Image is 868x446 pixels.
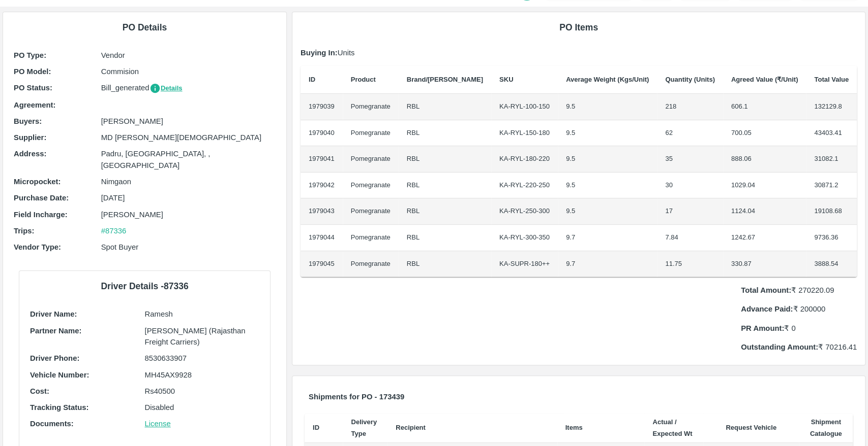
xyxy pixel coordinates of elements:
a: License [144,420,170,428]
td: 1979042 [301,173,343,199]
td: KA-RYL-220-250 [491,173,558,199]
td: Pomegranate [343,173,399,199]
td: 1979040 [301,120,343,147]
td: 9.5 [558,198,657,225]
p: 8530633907 [144,353,259,364]
td: 700.05 [723,120,806,147]
td: Pomegranate [343,94,399,120]
p: [PERSON_NAME] [101,116,276,127]
h6: PO Items [301,20,857,35]
td: 330.87 [723,251,806,278]
td: 9736.36 [806,225,857,251]
td: 218 [657,94,723,120]
b: PO Status : [14,84,52,92]
p: ₹ 200000 [741,303,857,315]
b: Shipments for PO - 173439 [309,393,404,401]
td: KA-RYL-250-300 [491,198,558,225]
b: Agreement: [14,101,55,109]
td: 132129.8 [806,94,857,120]
td: Pomegranate [343,198,399,225]
td: 62 [657,120,723,147]
b: Purchase Date : [14,194,69,202]
td: RBL [399,225,491,251]
td: 9.5 [558,120,657,147]
b: Address : [14,150,46,158]
p: Ramesh [144,308,259,320]
td: KA-RYL-300-350 [491,225,558,251]
b: Micropocket : [14,178,61,186]
b: Agreed Value (₹/Unit) [731,76,798,83]
td: 30 [657,173,723,199]
b: Trips : [14,227,34,235]
td: Pomegranate [343,120,399,147]
b: Driver Name: [30,310,77,318]
b: Quantity (Units) [665,76,715,83]
td: 9.7 [558,251,657,278]
td: KA-RYL-150-180 [491,120,558,147]
b: Delivery Type [351,418,377,437]
p: MD [PERSON_NAME][DEMOGRAPHIC_DATA] [101,132,276,143]
td: RBL [399,251,491,278]
b: Vehicle Number: [30,371,89,379]
td: 9.5 [558,94,657,120]
td: 35 [657,146,723,173]
td: 3888.54 [806,251,857,278]
b: Recipient [396,424,426,431]
b: Advance Paid: [741,305,793,313]
b: Tracking Status: [30,403,88,411]
p: Units [301,47,857,58]
p: Vendor [101,50,276,61]
td: Pomegranate [343,251,399,278]
p: MH45AX9928 [144,369,259,381]
td: 9.5 [558,173,657,199]
b: Buying In: [301,49,338,57]
b: ID [309,76,315,83]
td: 1979044 [301,225,343,251]
p: Nimgaon [101,176,276,187]
p: Disabled [144,402,259,413]
p: Padru, [GEOGRAPHIC_DATA], , [GEOGRAPHIC_DATA] [101,148,276,171]
p: Commision [101,66,276,77]
b: Vendor Type : [14,243,61,251]
p: Bill_generated [101,82,276,94]
b: Product [351,76,376,83]
td: KA-RYL-100-150 [491,94,558,120]
td: 11.75 [657,251,723,278]
b: Average Weight (Kgs/Unit) [566,76,649,83]
td: 19108.68 [806,198,857,225]
td: 1979045 [301,251,343,278]
p: [PERSON_NAME] [101,209,276,220]
b: Total Value [814,76,849,83]
td: RBL [399,94,491,120]
button: Details [149,83,183,94]
td: 1242.67 [723,225,806,251]
td: 1979041 [301,146,343,173]
p: ₹ 0 [741,323,857,334]
b: Outstanding Amount: [741,343,818,351]
p: [PERSON_NAME] (Rajasthan Freight Carriers) [144,325,259,348]
b: SKU [499,76,513,83]
b: Supplier : [14,133,46,142]
td: 9.7 [558,225,657,251]
b: ID [313,424,319,431]
td: 1029.04 [723,173,806,199]
b: Shipment Catalogue [810,418,842,437]
td: RBL [399,120,491,147]
td: KA-RYL-180-220 [491,146,558,173]
td: 1124.04 [723,198,806,225]
td: KA-SUPR-180++ [491,251,558,278]
b: PR Amount: [741,324,784,332]
b: Partner Name: [30,327,81,335]
b: Field Incharge : [14,211,68,219]
b: Request Vehicle [726,424,776,431]
p: [DATE] [101,192,276,203]
td: 31082.1 [806,146,857,173]
td: 17 [657,198,723,225]
b: PO Type : [14,51,46,59]
p: ₹ 270220.09 [741,285,857,296]
td: RBL [399,146,491,173]
b: Buyers : [14,117,42,125]
td: 7.84 [657,225,723,251]
b: Driver Phone: [30,354,79,362]
b: Total Amount: [741,286,791,294]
